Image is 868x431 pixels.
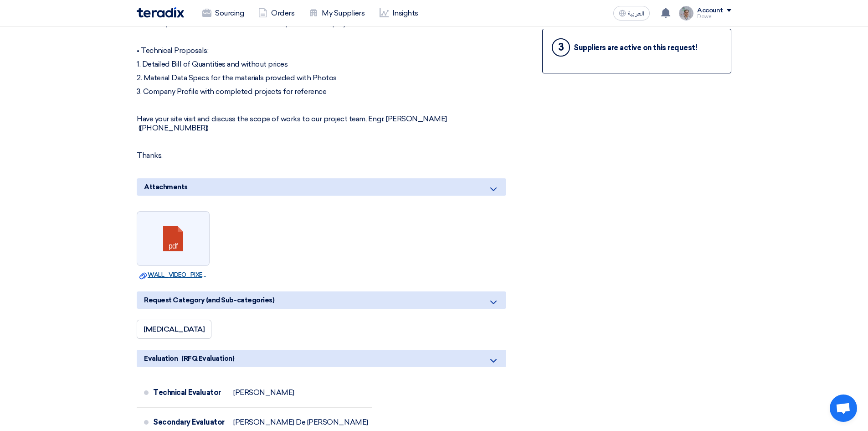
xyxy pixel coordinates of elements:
[251,3,302,23] a: Orders
[233,388,294,397] div: [PERSON_NAME]
[144,295,274,305] span: Request Category (and Sub-categories)
[137,60,506,69] p: 1. Detailed Bill of Quantities and without prices
[302,3,372,23] a: My Suppliers
[613,6,650,21] button: العربية
[697,14,731,19] div: Dowel
[137,7,184,18] img: Teradix logo
[181,353,234,363] span: (RFQ Evaluation)
[372,3,426,23] a: Insights
[139,270,207,280] a: WALL_VIDEO_PIXEL_SCREENS_SKETCH.pdf
[153,382,226,404] div: Technical Evaluator
[830,395,857,422] a: Open chat
[137,114,506,133] p: Have your site visit and discuss the scope of works to our project team, Engr. [PERSON_NAME] ([PH...
[195,3,251,23] a: Sourcing
[144,182,188,192] span: Attachments
[697,7,723,15] div: Account
[574,43,697,52] div: Suppliers are active on this request!
[137,46,506,55] p: • Technical Proposals:
[233,418,368,427] div: [PERSON_NAME] De [PERSON_NAME]
[628,10,644,17] span: العربية
[552,38,570,57] div: 3
[679,6,693,21] img: IMG_1753965247717.jpg
[137,87,506,96] p: 3. Company Profile with completed projects for reference
[144,353,178,363] span: Evaluation
[144,325,205,333] span: [MEDICAL_DATA]
[137,73,506,83] p: 2. Material Data Specs for the materials provided with Photos
[137,151,506,160] p: Thanks.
